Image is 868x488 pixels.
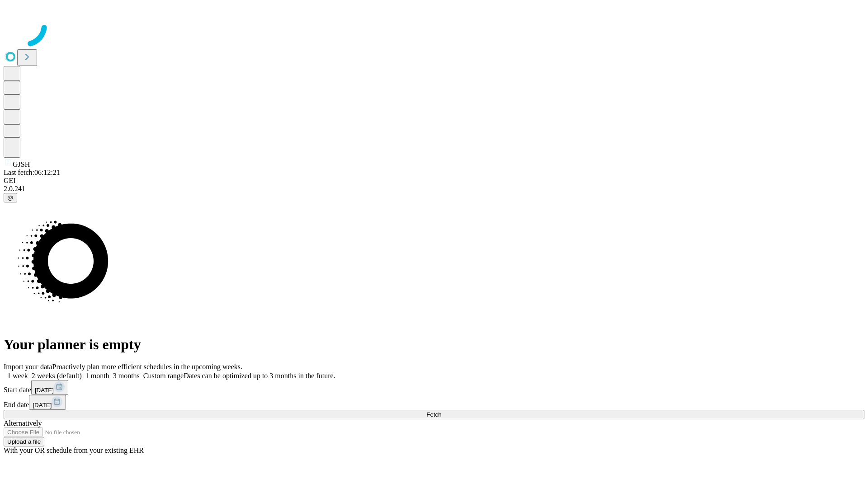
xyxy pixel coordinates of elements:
[4,169,60,176] span: Last fetch: 06:12:21
[4,410,864,419] button: Fetch
[4,446,144,454] span: With your OR schedule from your existing EHR
[184,372,335,380] span: Dates can be optimized up to 3 months in the future.
[29,395,66,410] button: [DATE]
[4,437,44,446] button: Upload a file
[113,372,140,380] span: 3 months
[4,419,42,427] span: Alternatively
[85,372,109,380] span: 1 month
[4,185,864,193] div: 2.0.241
[4,177,864,185] div: GEI
[4,380,864,395] div: Start date
[7,372,28,380] span: 1 week
[143,372,184,380] span: Custom range
[426,411,441,418] span: Fetch
[4,336,864,353] h1: Your planner is empty
[13,160,30,168] span: GJSH
[31,380,68,395] button: [DATE]
[32,372,82,380] span: 2 weeks (default)
[4,395,864,410] div: End date
[35,387,54,394] span: [DATE]
[7,194,14,201] span: @
[4,363,52,371] span: Import your data
[4,193,17,202] button: @
[33,402,52,408] span: [DATE]
[52,363,242,371] span: Proactively plan more efficient schedules in the upcoming weeks.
